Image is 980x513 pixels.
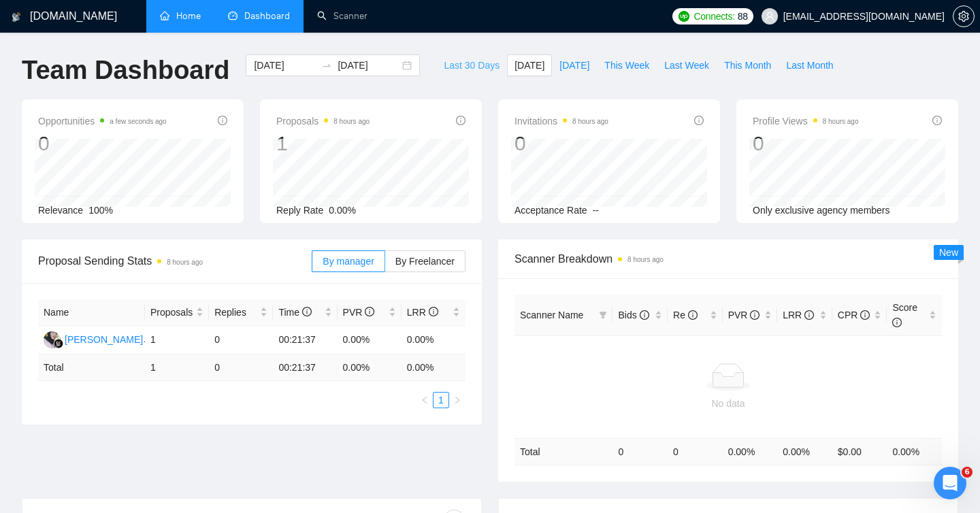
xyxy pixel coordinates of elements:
[209,326,273,354] td: 0
[278,307,311,318] span: Time
[604,58,649,73] span: This Week
[962,467,973,478] span: 6
[520,396,936,411] div: No data
[783,310,814,320] span: LRR
[38,299,145,326] th: Name
[38,354,145,381] td: Total
[407,307,438,318] span: LRR
[321,60,332,71] span: to
[953,11,975,22] a: setting
[679,11,689,22] img: upwork-logo.png
[402,326,465,354] td: 0.00%
[44,333,143,344] a: FF[PERSON_NAME]
[276,205,323,216] span: Reply Rate
[688,310,698,320] span: info-circle
[453,396,461,404] span: right
[150,305,193,320] span: Proposals
[333,118,370,125] time: 8 hours ago
[838,310,870,320] span: CPR
[892,318,902,327] span: info-circle
[273,354,337,381] td: 00:21:37
[429,307,438,316] span: info-circle
[209,354,273,381] td: 0
[343,307,375,318] span: PVR
[664,58,709,73] span: Last Week
[456,116,465,125] span: info-circle
[860,310,870,320] span: info-circle
[753,113,859,129] span: Profile Views
[599,311,607,319] span: filter
[317,10,367,22] a: searchScanner
[693,9,734,24] span: Connects:
[323,256,374,267] span: By manager
[321,60,332,71] span: swap-right
[552,54,597,76] button: [DATE]
[416,392,433,408] li: Previous Page
[724,58,771,73] span: This Month
[572,118,608,125] time: 8 hours ago
[786,58,833,73] span: Last Month
[12,6,21,28] img: logo
[244,10,290,22] span: Dashboard
[65,332,143,347] div: [PERSON_NAME]
[514,205,587,216] span: Acceptance Rate
[738,9,748,24] span: 88
[953,5,975,27] button: setting
[38,205,83,216] span: Relevance
[436,54,507,76] button: Last 30 Days
[38,252,312,269] span: Proposal Sending Stats
[593,205,599,216] span: --
[160,10,201,22] a: homeHome
[514,250,942,267] span: Scanner Breakdown
[887,438,942,465] td: 0.00 %
[145,299,209,326] th: Proposals
[777,438,832,465] td: 0.00 %
[514,113,608,129] span: Invitations
[145,326,209,354] td: 1
[302,307,312,316] span: info-circle
[728,310,760,320] span: PVR
[273,326,337,354] td: 00:21:37
[618,310,649,320] span: Bids
[434,393,448,408] a: 1
[823,118,859,125] time: 8 hours ago
[723,438,778,465] td: 0.00 %
[228,11,238,20] span: dashboard
[765,12,774,21] span: user
[832,438,887,465] td: $ 0.00
[88,205,113,216] span: 100%
[22,54,229,86] h1: Team Dashboard
[365,307,374,316] span: info-circle
[38,113,167,129] span: Opportunities
[110,118,166,125] time: a few seconds ago
[514,438,612,465] td: Total
[953,11,974,22] span: setting
[416,392,433,408] button: left
[167,259,203,266] time: 8 hours ago
[38,131,167,156] div: 0
[449,392,465,408] button: right
[276,131,370,156] div: 1
[395,256,455,267] span: By Freelancer
[939,247,958,258] span: New
[514,58,544,73] span: [DATE]
[627,256,664,263] time: 8 hours ago
[338,58,399,73] input: End date
[254,58,316,73] input: Start date
[804,310,814,320] span: info-circle
[753,131,859,156] div: 0
[514,131,608,156] div: 0
[892,302,917,328] span: Score
[753,205,890,216] span: Only exclusive agency members
[444,58,500,73] span: Last 30 Days
[209,299,273,326] th: Replies
[145,354,209,381] td: 1
[433,392,449,408] li: 1
[559,58,589,73] span: [DATE]
[668,438,723,465] td: 0
[673,310,698,320] span: Re
[779,54,840,76] button: Last Month
[214,305,257,320] span: Replies
[402,354,465,381] td: 0.00 %
[932,116,942,125] span: info-circle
